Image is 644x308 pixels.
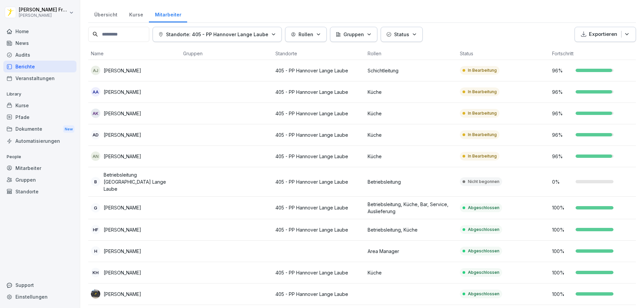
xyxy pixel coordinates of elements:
[180,47,273,60] th: Gruppen
[3,61,76,72] a: Berichte
[275,88,362,96] p: 405 - PP Hannover Lange Laube
[91,130,100,139] div: AD
[3,123,76,135] div: Dokumente
[381,27,423,42] button: Status
[91,225,100,234] div: HF
[468,179,499,185] p: Nicht begonnen
[330,27,377,42] button: Gruppen
[104,171,178,192] p: Betriebsleitung [GEOGRAPHIC_DATA] Lange Laube
[275,67,362,74] p: 405 - PP Hannover Lange Laube
[63,125,74,133] div: New
[3,89,76,100] p: Library
[368,248,454,255] p: Area Manager
[104,248,141,255] p: [PERSON_NAME]
[104,204,141,211] p: [PERSON_NAME]
[468,269,499,275] p: Abgeschlossen
[91,109,100,118] div: AK
[457,47,549,60] th: Status
[549,47,642,60] th: Fortschritt
[343,31,364,38] p: Gruppen
[91,66,100,75] div: AJ
[468,291,499,297] p: Abgeschlossen
[368,153,454,160] p: Küche
[552,204,572,211] p: 100 %
[552,178,572,185] p: 0 %
[3,25,76,37] a: Home
[88,5,123,22] a: Übersicht
[123,5,149,22] a: Kurse
[468,153,497,159] p: In Bearbeitung
[552,110,572,117] p: 96 %
[104,291,141,298] p: [PERSON_NAME]
[3,111,76,123] a: Pfade
[3,49,76,61] a: Audits
[166,31,268,38] p: Standorte: 405 - PP Hannover Lange Laube
[365,47,457,60] th: Rollen
[91,289,100,299] img: ebisw4eyqw52ue38ndm2lwyh.png
[3,174,76,186] a: Gruppen
[91,246,100,256] div: H
[275,226,362,233] p: 405 - PP Hannover Lange Laube
[3,291,76,303] a: Einstellungen
[3,123,76,135] a: DokumenteNew
[368,201,454,215] p: Betriebsleitung, Küche, Bar, Service, Auslieferung
[91,87,100,97] div: AA
[299,31,313,38] p: Rollen
[3,151,76,162] p: People
[552,248,572,255] p: 100 %
[552,153,572,160] p: 96 %
[552,131,572,138] p: 96 %
[552,67,572,74] p: 96 %
[104,67,141,74] p: [PERSON_NAME]
[552,226,572,233] p: 100 %
[19,7,68,13] p: [PERSON_NAME] Frontini
[468,248,499,254] p: Abgeschlossen
[3,279,76,291] div: Support
[3,72,76,84] a: Veranstaltungen
[368,269,454,276] p: Küche
[468,110,497,116] p: In Bearbeitung
[368,110,454,117] p: Küche
[91,151,100,161] div: AN
[3,37,76,49] a: News
[104,131,141,138] p: [PERSON_NAME]
[275,204,362,211] p: 405 - PP Hannover Lange Laube
[149,5,187,22] a: Mitarbeiter
[275,178,362,185] p: 405 - PP Hannover Lange Laube
[275,110,362,117] p: 405 - PP Hannover Lange Laube
[3,186,76,197] a: Standorte
[575,27,636,42] button: Exportieren
[3,162,76,174] a: Mitarbeiter
[104,110,141,117] p: [PERSON_NAME]
[104,88,141,96] p: [PERSON_NAME]
[275,291,362,298] p: 405 - PP Hannover Lange Laube
[552,88,572,96] p: 96 %
[368,67,454,74] p: Schichtleitung
[91,268,100,277] div: KH
[273,47,365,60] th: Standorte
[3,135,76,147] a: Automatisierungen
[3,100,76,111] a: Kurse
[468,67,497,73] p: In Bearbeitung
[285,27,327,42] button: Rollen
[19,13,68,18] p: [PERSON_NAME]
[368,178,454,185] p: Betriebsleitung
[394,31,409,38] p: Status
[468,205,499,211] p: Abgeschlossen
[589,30,617,38] p: Exportieren
[275,153,362,160] p: 405 - PP Hannover Lange Laube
